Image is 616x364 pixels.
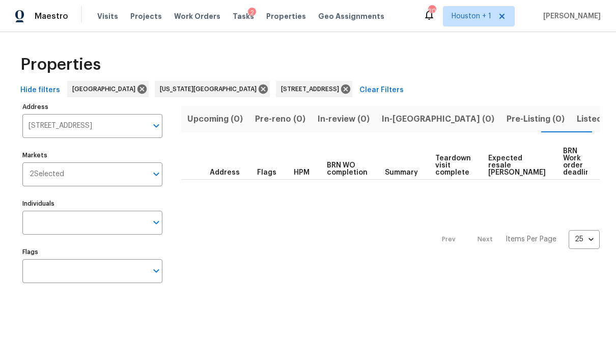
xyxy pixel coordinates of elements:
[149,119,163,133] button: Open
[67,81,149,97] div: [GEOGRAPHIC_DATA]
[255,112,305,126] span: Pre-reno (0)
[318,11,384,21] span: Geo Assignments
[22,104,162,110] label: Address
[149,167,163,181] button: Open
[563,148,595,176] span: BRN Work order deadline
[233,13,254,20] span: Tasks
[294,169,310,176] span: HPM
[435,155,471,176] span: Teardown visit complete
[382,112,494,126] span: In-[GEOGRAPHIC_DATA] (0)
[276,81,352,97] div: [STREET_ADDRESS]
[432,186,600,293] nav: Pagination Navigation
[359,84,404,97] span: Clear Filters
[355,81,408,100] button: Clear Filters
[130,11,162,21] span: Projects
[160,84,261,94] span: [US_STATE][GEOGRAPHIC_DATA]
[22,152,162,158] label: Markets
[20,60,101,70] span: Properties
[149,215,163,230] button: Open
[577,112,616,126] span: Listed (0)
[539,11,601,21] span: [PERSON_NAME]
[149,264,163,278] button: Open
[327,162,368,176] span: BRN WO completion
[569,226,600,253] div: 25
[257,169,276,176] span: Flags
[385,169,418,176] span: Summary
[16,81,64,100] button: Hide filters
[507,112,565,126] span: Pre-Listing (0)
[266,11,306,21] span: Properties
[22,249,162,255] label: Flags
[72,84,139,94] span: [GEOGRAPHIC_DATA]
[488,155,546,176] span: Expected resale [PERSON_NAME]
[30,170,64,179] span: 2 Selected
[20,84,60,97] span: Hide filters
[35,11,68,21] span: Maestro
[22,201,162,207] label: Individuals
[318,112,370,126] span: In-review (0)
[210,169,240,176] span: Address
[187,112,243,126] span: Upcoming (0)
[452,11,491,21] span: Houston + 1
[506,234,556,244] p: Items Per Page
[281,84,343,94] span: [STREET_ADDRESS]
[174,11,220,21] span: Work Orders
[97,11,118,21] span: Visits
[248,8,256,18] div: 2
[428,6,435,16] div: 20
[155,81,270,97] div: [US_STATE][GEOGRAPHIC_DATA]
